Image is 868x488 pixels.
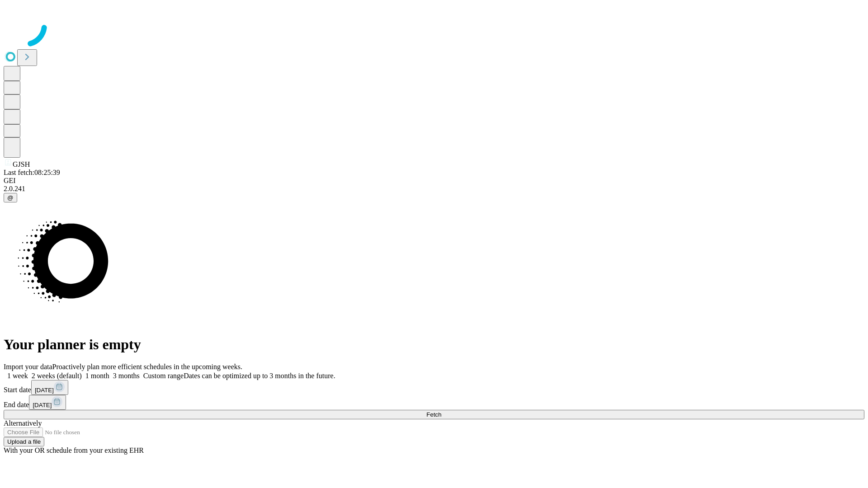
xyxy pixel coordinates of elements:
[33,402,52,408] span: [DATE]
[4,410,864,419] button: Fetch
[4,169,60,176] span: Last fetch: 08:25:39
[4,363,52,371] span: Import your data
[4,395,864,410] div: End date
[4,185,864,193] div: 2.0.241
[4,437,44,446] button: Upload a file
[35,387,54,394] span: [DATE]
[52,363,242,371] span: Proactively plan more efficient schedules in the upcoming weeks.
[4,193,17,202] button: @
[4,380,864,395] div: Start date
[113,372,140,380] span: 3 months
[13,160,30,168] span: GJSH
[426,411,441,418] span: Fetch
[4,336,864,353] h1: Your planner is empty
[7,194,14,201] span: @
[4,419,42,427] span: Alternatively
[29,395,66,410] button: [DATE]
[184,372,335,380] span: Dates can be optimized up to 3 months in the future.
[143,372,184,380] span: Custom range
[7,372,28,380] span: 1 week
[4,177,864,185] div: GEI
[32,372,82,380] span: 2 weeks (default)
[85,372,109,380] span: 1 month
[4,446,144,454] span: With your OR schedule from your existing EHR
[31,380,68,395] button: [DATE]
